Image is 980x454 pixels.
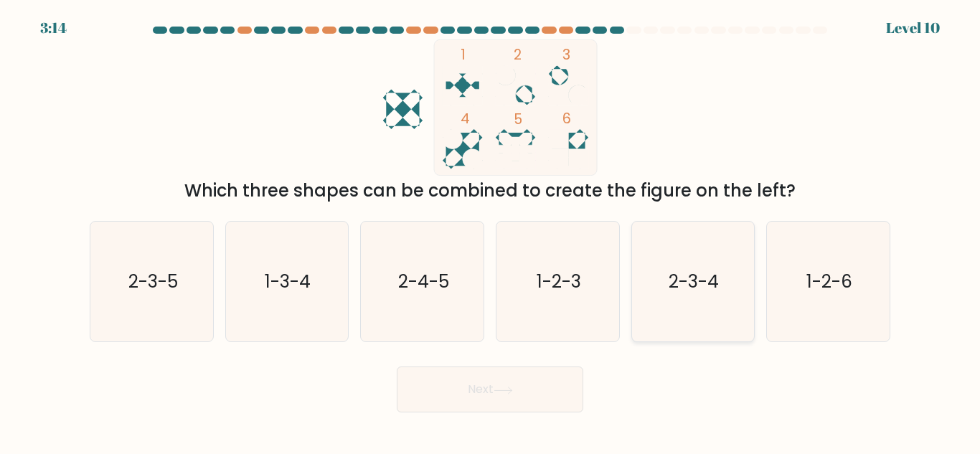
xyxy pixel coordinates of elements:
[806,269,852,294] text: 1-2-6
[461,109,470,128] tspan: 4
[886,17,940,39] div: Level 10
[514,110,522,129] tspan: 5
[537,269,581,294] text: 1-2-3
[397,366,583,412] button: Next
[98,178,882,204] div: Which three shapes can be combined to create the figure on the left?
[514,45,522,65] tspan: 2
[40,17,67,39] div: 3:14
[398,269,449,294] text: 2-4-5
[669,269,720,294] text: 2-3-4
[461,45,466,65] tspan: 1
[562,45,570,65] tspan: 3
[265,269,311,294] text: 1-3-4
[128,269,177,294] text: 2-3-5
[562,109,571,128] tspan: 6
